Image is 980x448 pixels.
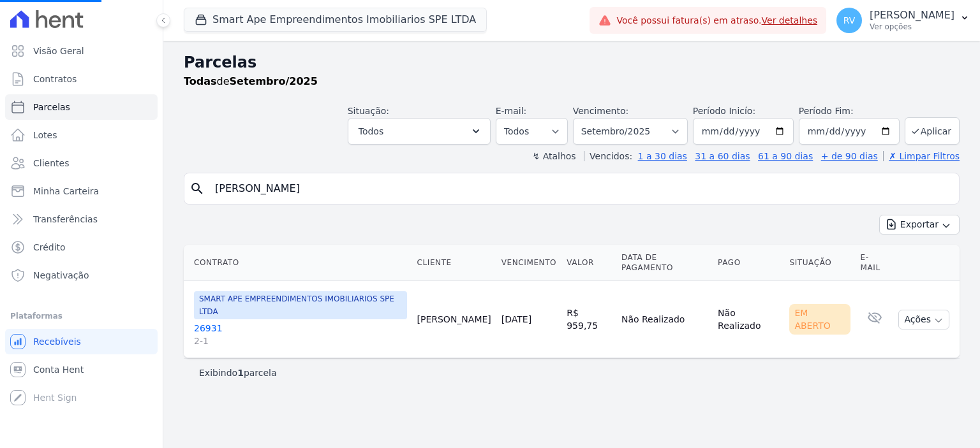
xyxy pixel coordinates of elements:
label: E-mail: [496,106,527,116]
td: R$ 959,75 [561,281,616,358]
a: Visão Geral [5,38,158,64]
button: Aplicar [905,117,960,145]
span: Todos [359,124,383,139]
th: Data de Pagamento [616,245,713,281]
strong: Setembro/2025 [230,75,318,87]
span: Crédito [33,241,66,254]
span: Transferências [33,213,98,226]
span: Você possui fatura(s) em atraso. [616,14,817,27]
p: [PERSON_NAME] [870,9,954,22]
a: 1 a 30 dias [638,151,687,161]
h2: Parcelas [184,51,960,74]
th: Situação [784,245,855,281]
button: Exportar [879,215,960,235]
strong: Todas [184,75,217,87]
th: Vencimento [496,245,561,281]
label: Situação: [348,106,389,116]
p: Exibindo parcela [199,366,277,379]
th: Pago [713,245,784,281]
button: RV [PERSON_NAME] Ver opções [826,3,980,38]
span: SMART APE EMPREENDIMENTOS IMOBILIARIOS SPE LTDA [194,291,407,319]
span: Minha Carteira [33,185,99,198]
button: Ações [898,310,949,329]
div: Plataformas [10,308,152,324]
b: 1 [237,368,244,378]
a: Parcelas [5,94,158,120]
th: Cliente [412,245,496,281]
a: Minha Carteira [5,178,158,204]
a: ✗ Limpar Filtros [883,151,960,161]
span: Visão Geral [33,45,84,57]
label: Período Inicío: [693,106,755,116]
a: Ver detalhes [762,15,818,25]
td: [PERSON_NAME] [412,281,496,358]
a: + de 90 dias [821,151,878,161]
button: Todos [348,118,491,145]
a: Negativação [5,263,158,288]
span: Clientes [33,157,69,170]
span: Parcelas [33,101,70,113]
p: de [184,74,318,89]
span: 2-1 [194,335,407,347]
a: 31 a 60 dias [695,151,750,161]
span: Negativação [33,269,89,282]
a: Transferências [5,206,158,232]
th: Contrato [184,245,412,281]
div: Em Aberto [789,304,850,335]
a: Clientes [5,150,158,176]
span: Conta Hent [33,363,84,376]
label: Período Fim: [799,105,900,118]
a: Recebíveis [5,329,158,354]
button: Smart Ape Empreendimentos Imobiliarios SPE LTDA [184,8,487,32]
th: E-mail [856,245,894,281]
span: Recebíveis [33,335,81,348]
i: search [189,181,205,196]
label: Vencimento: [573,106,628,116]
a: 61 a 90 dias [758,151,813,161]
th: Valor [561,245,616,281]
p: Ver opções [870,22,954,32]
input: Buscar por nome do lote ou do cliente [207,176,954,201]
a: Contratos [5,66,158,92]
a: [DATE] [501,314,531,324]
span: Contratos [33,73,77,85]
label: Vencidos: [584,151,632,161]
a: Lotes [5,122,158,148]
td: Não Realizado [713,281,784,358]
td: Não Realizado [616,281,713,358]
label: ↯ Atalhos [532,151,575,161]
span: RV [843,16,856,25]
a: Crédito [5,235,158,260]
a: Conta Hent [5,357,158,382]
span: Lotes [33,129,57,141]
a: 269312-1 [194,322,407,347]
